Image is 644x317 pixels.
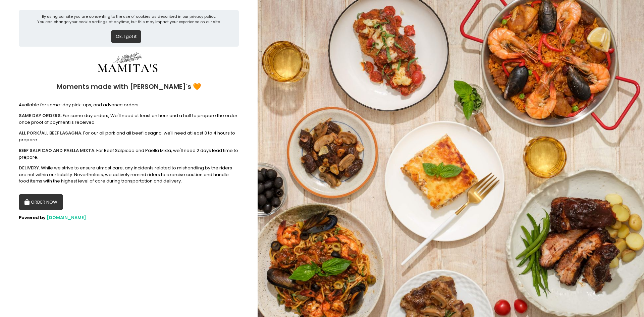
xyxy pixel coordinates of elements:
div: For same day orders, We'll need at least an hour and a half to prepare the order once proof of pa... [19,112,239,125]
div: For our all pork and all beef lasagna, we'll need at least 3 to 4 hours to prepare. [19,130,239,143]
button: ORDER NOW [19,194,63,210]
a: [DOMAIN_NAME] [47,214,86,221]
div: Available for same-day pick-ups, and advance orders. [19,102,239,108]
div: While we strive to ensure utmost care, any incidents related to mishandling by the riders are not... [19,165,239,184]
b: SAME DAY ORDERS. [19,112,62,119]
b: DELIVERY. [19,165,40,171]
b: BEEF SALPICAO AND PAELLA MIXTA. [19,147,95,154]
img: Mamitas PH [77,51,178,76]
div: Moments made with [PERSON_NAME]'s 🧡 [19,76,239,97]
button: Ok, I got it [111,30,141,43]
div: Powered by [19,214,239,221]
div: By using our site you are consenting to the use of cookies as described in our You can change you... [37,14,221,25]
b: ALL PORK/ALL BEEF LASAGNA. [19,130,82,136]
a: privacy policy. [190,14,216,19]
div: For Beef Salpicao and Paella Mixta, we'll need 2 days lead time to prepare. [19,147,239,160]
